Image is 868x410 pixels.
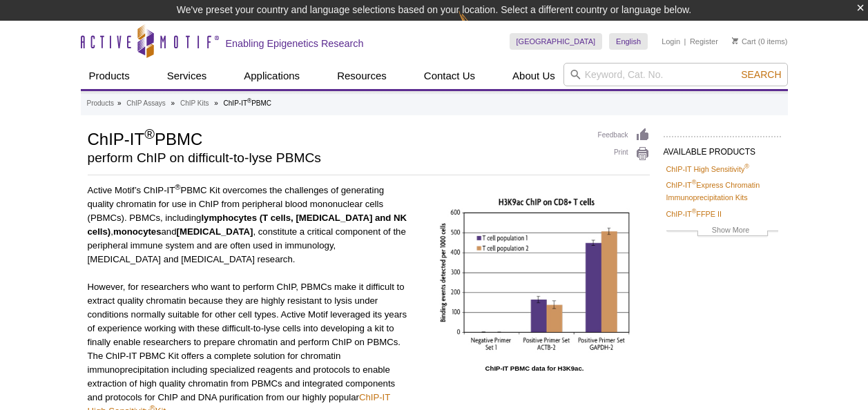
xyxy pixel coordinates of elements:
[741,69,781,80] span: Search
[684,33,686,50] li: |
[329,63,395,89] a: Resources
[235,63,308,89] a: Applications
[416,63,483,89] a: Contact Us
[159,63,215,89] a: Services
[88,128,584,148] h1: ChIP-IT PBMC
[666,208,722,220] a: ChIP-IT®FFPE II
[88,184,409,266] p: Active Motif’s ChIP-IT PBMC Kit overcomes the challenges of generating quality chromatin for use ...
[171,99,175,107] li: »
[247,97,251,104] sup: ®
[431,184,638,358] img: PBMC ChIP on CD8+ T Cells
[563,63,788,86] input: Keyword, Cat. No.
[504,63,563,89] a: About Us
[692,179,697,186] sup: ®
[81,63,138,89] a: Products
[180,97,209,110] a: ChIP Kits
[88,152,584,164] h2: perform ChIP on difficult-to-lyse PBMCs
[598,146,650,162] a: Print
[609,33,648,50] a: English
[744,163,749,170] sup: ®
[737,68,785,81] button: Search
[226,37,364,50] h2: Enabling Epigenetics Research
[692,208,697,215] sup: ®
[224,99,272,107] li: ChIP-IT PBMC
[175,183,180,191] sup: ®
[177,226,253,237] strong: [MEDICAL_DATA]
[126,97,166,110] a: ChIP Assays
[117,99,122,107] li: »
[666,179,778,204] a: ChIP-IT®Express Chromatin Immunoprecipitation Kits
[87,97,114,110] a: Products
[732,37,756,46] a: Cart
[459,10,495,43] img: Change Here
[88,213,407,237] strong: lymphocytes (T cells, [MEDICAL_DATA] and NK cells)
[662,37,680,46] a: Login
[144,126,155,141] sup: ®
[690,37,718,46] a: Register
[485,364,584,372] strong: ChIP-IT PBMC data for H3K9ac.
[732,37,738,44] img: Your Cart
[113,226,162,237] strong: monocytes
[666,163,749,175] a: ChIP-IT High Sensitivity®
[732,33,788,50] li: (0 items)
[214,99,218,107] li: »
[510,33,603,50] a: [GEOGRAPHIC_DATA]
[664,136,781,161] h2: AVAILABLE PRODUCTS
[666,224,778,240] a: Show More
[598,128,650,143] a: Feedback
